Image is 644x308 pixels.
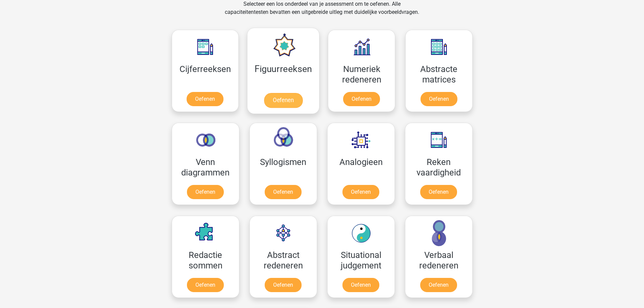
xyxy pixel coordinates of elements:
[342,278,379,292] a: Oefenen
[265,278,302,292] a: Oefenen
[420,185,457,199] a: Oefenen
[187,185,224,199] a: Oefenen
[343,92,380,106] a: Oefenen
[265,185,302,199] a: Oefenen
[421,92,457,106] a: Oefenen
[264,93,303,108] a: Oefenen
[342,185,379,199] a: Oefenen
[187,278,224,292] a: Oefenen
[187,92,223,106] a: Oefenen
[420,278,457,292] a: Oefenen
